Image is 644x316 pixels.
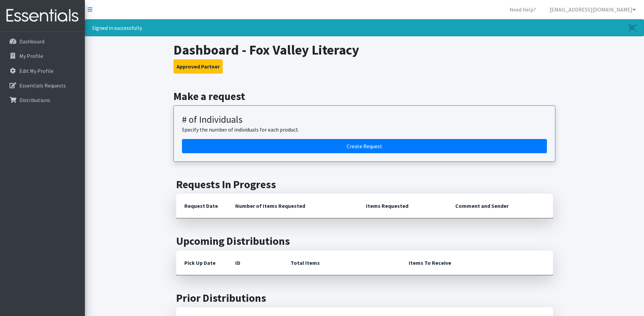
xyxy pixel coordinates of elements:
[176,178,553,191] h2: Requests In Progress
[227,251,282,275] th: ID
[504,3,541,16] a: Need Help?
[176,292,553,304] h2: Prior Distributions
[176,194,227,218] th: Request Date
[3,35,82,48] a: Dashboard
[3,93,82,107] a: Distributions
[182,139,547,153] a: Create a request by number of individuals
[176,251,227,275] th: Pick Up Date
[182,125,547,134] p: Specify the number of individuals for each product.
[3,49,82,63] a: My Profile
[622,20,644,36] a: Close
[176,235,553,248] h2: Upcoming Distributions
[227,194,358,218] th: Number of Items Requested
[282,251,401,275] th: Total Items
[19,82,66,89] p: Essentials Requests
[544,3,641,16] a: [EMAIL_ADDRESS][DOMAIN_NAME]
[358,194,447,218] th: Items Requested
[3,79,82,92] a: Essentials Requests
[173,42,555,58] h1: Dashboard - Fox Valley Literacy
[19,53,43,59] p: My Profile
[19,38,44,45] p: Dashboard
[173,90,555,103] h2: Make a request
[19,97,50,103] p: Distributions
[19,67,54,74] p: Edit My Profile
[182,114,547,125] h3: # of Individuals
[173,59,223,74] button: Approved Partner
[3,64,82,78] a: Edit My Profile
[3,4,82,27] img: HumanEssentials
[85,19,644,36] div: Signed in successfully.
[447,194,553,218] th: Comment and Sender
[401,251,553,275] th: Items To Receive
